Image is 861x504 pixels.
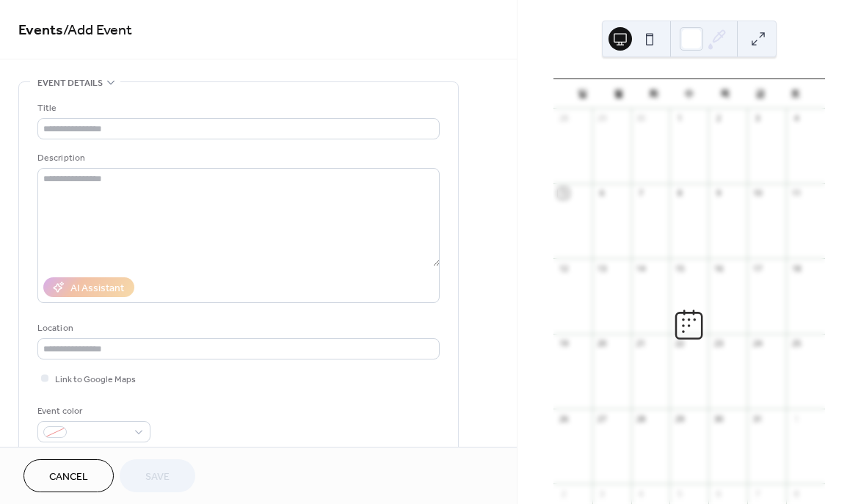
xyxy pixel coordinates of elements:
[674,488,685,499] div: 5
[742,79,777,109] div: 금
[558,488,569,499] div: 2
[636,338,647,349] div: 21
[752,488,763,499] div: 7
[672,79,707,109] div: 수
[713,188,724,199] div: 9
[791,338,802,349] div: 25
[674,413,685,424] div: 29
[597,488,608,499] div: 3
[63,16,132,45] span: / Add Event
[636,413,647,424] div: 28
[752,338,763,349] div: 24
[558,113,569,124] div: 28
[713,263,724,274] div: 16
[713,488,724,499] div: 6
[713,413,724,424] div: 30
[558,188,569,199] div: 5
[707,79,742,109] div: 목
[791,413,802,424] div: 1
[791,113,802,124] div: 4
[597,263,608,274] div: 13
[752,413,763,424] div: 31
[49,470,88,485] span: Cancel
[55,372,136,387] span: Link to Google Maps
[37,150,437,166] div: Description
[600,79,636,109] div: 월
[597,338,608,349] div: 20
[752,263,763,274] div: 17
[558,263,569,274] div: 12
[636,113,647,124] div: 30
[778,79,813,109] div: 토
[713,113,724,124] div: 2
[597,113,608,124] div: 29
[752,113,763,124] div: 3
[636,188,647,199] div: 7
[791,263,802,274] div: 18
[636,263,647,274] div: 14
[713,338,724,349] div: 23
[636,488,647,499] div: 4
[597,413,608,424] div: 27
[752,188,763,199] div: 10
[37,321,437,336] div: Location
[674,263,685,274] div: 15
[37,101,437,116] div: Title
[37,403,148,419] div: Event color
[558,338,569,349] div: 19
[674,188,685,199] div: 8
[37,76,103,91] span: Event details
[18,16,63,45] a: Events
[565,79,600,109] div: 일
[597,188,608,199] div: 6
[558,413,569,424] div: 26
[674,113,685,124] div: 1
[636,79,671,109] div: 화
[23,459,114,492] button: Cancel
[791,188,802,199] div: 11
[791,488,802,499] div: 8
[674,338,685,349] div: 22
